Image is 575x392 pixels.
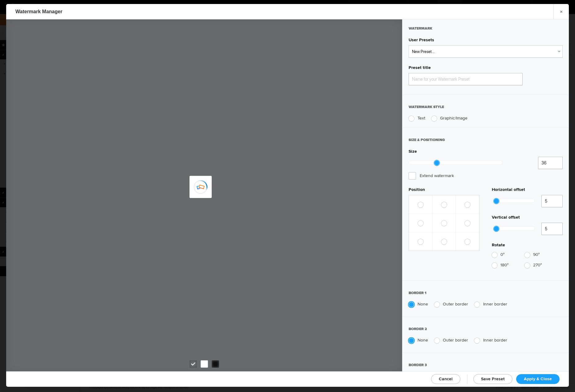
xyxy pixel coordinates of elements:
h2: Watermark Manager [15,4,368,19]
span: Outer border [443,301,468,307]
span: Extend watermark [409,172,563,180]
span: User Presets [409,37,434,45]
span: None [418,301,428,307]
span: Apply & Close [524,376,552,382]
a: Cancel [431,374,460,384]
span: Border 1 [409,291,426,301]
span: Border 2 [409,327,427,337]
span: Watermark [409,26,432,36]
span: 270° [533,262,542,268]
a: Save Preset [473,374,512,384]
span: Inner border [483,337,507,343]
span: SIZE & POSITIONING [409,138,445,148]
a: × [553,4,569,19]
span: Position [409,187,425,195]
span: Graphic/Image [440,115,467,121]
span: Preset title [409,65,431,73]
span: Save Preset [481,376,505,382]
span: Rotate [492,242,505,250]
span: None [418,337,428,343]
input: Name for your Watermark Preset [409,73,523,85]
span: Watermark style [409,105,444,115]
span: Border 3 [409,363,427,373]
a: Apply & Close [516,374,560,384]
span: 90° [533,252,540,257]
span: Cancel [439,376,453,382]
span: 180° [500,262,508,268]
span: Text [418,115,425,121]
span: Outer border [443,337,468,343]
span: Inner border [483,301,507,307]
span: Vertical offset [492,215,520,223]
span: Horizontal offset [492,187,525,195]
span: 0° [500,252,504,257]
span: Size [409,149,417,157]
